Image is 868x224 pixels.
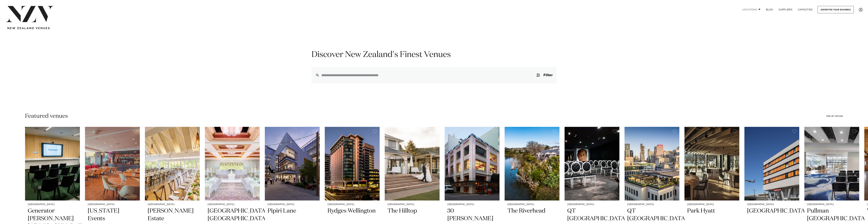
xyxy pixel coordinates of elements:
[567,203,617,206] small: [GEOGRAPHIC_DATA]
[687,203,737,206] small: [GEOGRAPHIC_DATA]
[28,203,77,206] small: [GEOGRAPHIC_DATA]
[543,73,552,77] span: Filter
[747,203,796,206] small: [GEOGRAPHIC_DATA]
[387,203,437,206] small: [GEOGRAPHIC_DATA]
[148,203,197,206] small: [GEOGRAPHIC_DATA]
[532,67,557,83] button: Filter
[776,6,795,13] a: SUPPLIERS
[311,49,557,60] h1: Discover New Zealand's Finest Venues
[268,203,317,206] small: [GEOGRAPHIC_DATA]
[88,203,137,206] small: [GEOGRAPHIC_DATA]
[5,6,54,22] img: nzv-logo.png
[807,203,856,206] small: [GEOGRAPHIC_DATA]
[85,127,140,200] img: Dining area at Texas Events in Auckland
[627,203,677,206] small: [GEOGRAPHIC_DATA]
[507,203,557,206] small: [GEOGRAPHIC_DATA]
[826,115,843,117] a: See all venues
[327,203,377,206] small: [GEOGRAPHIC_DATA]
[25,112,68,120] h2: Featured venues
[739,6,763,13] a: Locations
[208,203,257,206] small: [GEOGRAPHIC_DATA]
[447,203,497,206] small: [GEOGRAPHIC_DATA]
[7,27,50,29] img: new-zealand-venues-text.png
[763,6,776,13] a: BLOG
[795,6,815,13] a: Capacities
[818,6,854,13] a: Advertise your business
